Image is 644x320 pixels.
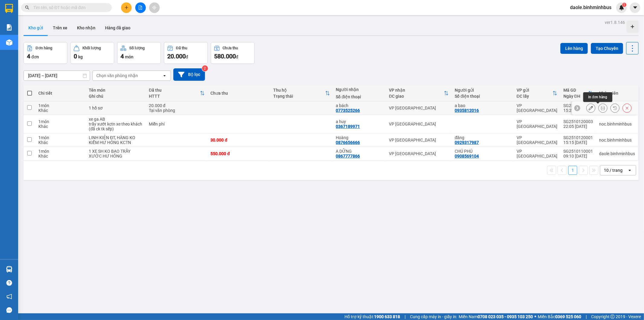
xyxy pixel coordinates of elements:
[410,313,457,320] span: Cung cấp máy in - giấy in:
[459,313,533,320] span: Miền Nam
[623,3,625,7] span: 1
[610,315,615,319] span: copyright
[146,85,208,101] th: Toggle SortBy
[633,5,638,10] span: caret-down
[162,73,167,78] svg: open
[455,88,511,93] div: Người gửi
[135,2,146,13] button: file-add
[24,21,48,35] button: Kho gửi
[211,42,255,64] button: Chưa thu580.000đ
[336,103,383,108] div: a bách
[455,94,511,99] div: Số điện thoại
[563,119,593,124] div: SG2510120003
[514,85,560,101] th: Toggle SortBy
[38,154,83,158] div: Khác
[555,314,581,319] strong: 0369 525 060
[565,4,616,11] span: daole.binhminhbus
[89,117,143,122] div: xe ga AB
[89,149,143,158] div: 1 XE SH KO BAO TRẦY XƯỚC HƯ HỎNG
[70,42,114,64] button: Khối lượng0kg
[563,108,593,113] div: 15:25 [DATE]
[563,94,588,99] div: Ngày ĐH
[89,94,143,99] div: Ghi chú
[6,24,12,31] img: solution-icon
[173,68,205,81] button: Bộ lọc
[389,151,449,156] div: VP [GEOGRAPHIC_DATA]
[586,103,595,113] div: Sửa đơn hàng
[389,122,449,126] div: VP [GEOGRAPHIC_DATA]
[24,71,90,80] input: Select a date range.
[6,307,12,313] span: message
[78,54,83,59] span: kg
[24,42,67,64] button: Đơn hàng4đơn
[36,46,52,50] div: Đơn hàng
[478,314,533,319] strong: 0708 023 035 - 0935 103 250
[405,313,405,320] span: |
[599,138,635,142] div: noc.binhminhbus
[374,314,400,319] strong: 1900 633 818
[336,154,360,158] div: 0867777866
[455,108,479,113] div: 0935812016
[149,103,205,108] div: 20.000 đ
[389,138,449,142] div: VP [GEOGRAPHIC_DATA]
[455,135,511,140] div: đăng
[455,149,511,154] div: CHÚ PHÚ
[125,54,133,59] span: món
[149,108,205,113] div: Tại văn phòng
[89,106,143,110] div: 1 hồ sơ
[6,39,12,46] img: warehouse-icon
[273,94,325,99] div: Trạng thái
[236,54,238,59] span: đ
[273,88,325,93] div: Thu hộ
[164,42,208,64] button: Đã thu20.000đ
[202,65,208,71] sup: 2
[583,92,612,102] div: In đơn hàng
[223,46,238,50] div: Chưa thu
[599,122,635,126] div: noc.binhminhbus
[82,46,101,50] div: Khối lượng
[74,53,77,60] span: 0
[38,135,83,140] div: 1 món
[149,122,205,126] div: Miễn phí
[563,124,593,129] div: 22:05 [DATE]
[626,21,639,33] div: Tạo kho hàng mới
[96,73,138,79] div: Chọn văn phòng nhận
[129,46,145,50] div: Số lượng
[6,294,12,299] span: notification
[517,149,557,158] div: VP [GEOGRAPHIC_DATA]
[604,167,623,173] div: 10 / trang
[336,140,360,145] div: 0876656666
[211,151,268,156] div: 550.000 đ
[89,88,143,93] div: Tên món
[563,103,593,108] div: SG2510130001
[517,88,553,93] div: VP gửi
[389,106,449,110] div: VP [GEOGRAPHIC_DATA]
[336,94,383,99] div: Số điện thoại
[152,5,156,10] span: aim
[149,88,200,93] div: Đã thu
[517,135,557,145] div: VP [GEOGRAPHIC_DATA]
[89,122,143,131] div: trầy xướt kctn xe theo khách (đã ck tk sếp)
[386,85,452,101] th: Toggle SortBy
[630,2,640,13] button: caret-down
[599,91,635,96] div: Nhân viên
[211,138,268,142] div: 30.000 đ
[124,5,129,10] span: plus
[622,3,626,7] sup: 1
[149,94,200,99] div: HTTT
[560,85,596,101] th: Toggle SortBy
[38,91,83,96] div: Chi tiết
[389,94,444,99] div: ĐC giao
[517,103,557,113] div: VP [GEOGRAPHIC_DATA]
[538,313,581,320] span: Miền Bắc
[138,5,143,10] span: file-add
[336,108,360,113] div: 0773525266
[563,140,593,145] div: 15:15 [DATE]
[121,2,132,13] button: plus
[455,154,479,158] div: 0908569104
[176,46,187,50] div: Đã thu
[6,280,12,286] span: question-circle
[517,94,553,99] div: ĐC lấy
[568,166,577,175] button: 1
[534,315,536,318] span: ⚪️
